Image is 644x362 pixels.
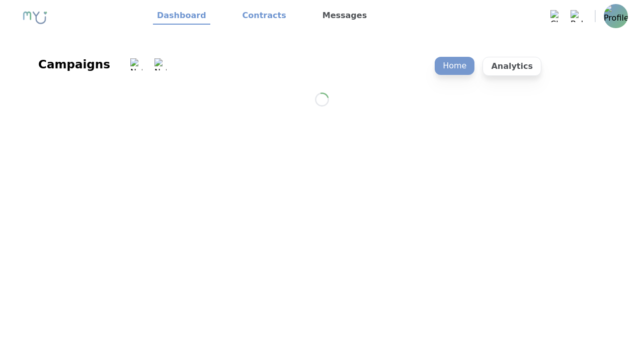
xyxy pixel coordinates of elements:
[604,4,628,28] img: Profile
[130,58,142,70] img: Notification
[571,10,583,22] img: Bell
[238,8,290,25] a: Contracts
[482,57,541,76] p: Analytics
[435,57,474,75] p: Home
[38,56,110,72] div: Campaigns
[154,58,167,70] img: Notification
[318,8,371,25] a: Messages
[550,10,562,22] img: Chat
[153,8,210,25] a: Dashboard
